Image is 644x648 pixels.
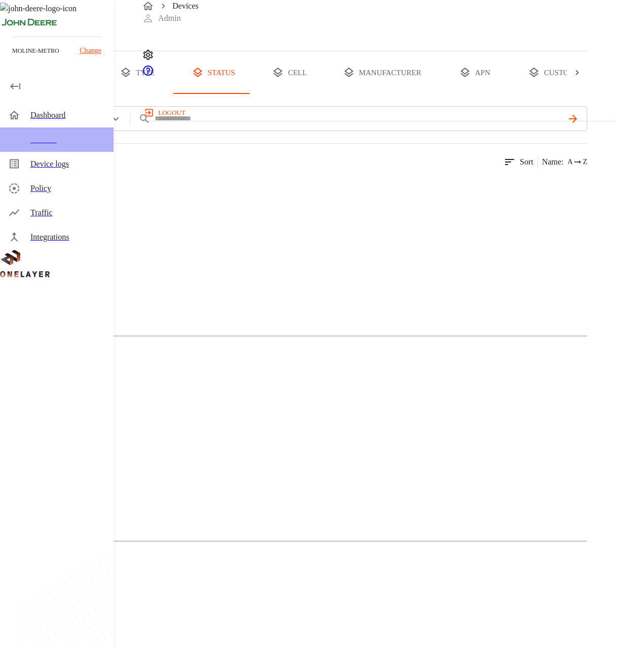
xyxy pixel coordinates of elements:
[20,550,587,562] li: 57 Devices
[142,70,154,78] span: Support Portal
[583,157,587,167] span: Z
[20,345,587,357] li: 542 Devices
[142,70,154,78] a: onelayer-support
[20,357,587,369] li: 97 Models
[520,156,533,168] p: Sort
[142,105,616,121] a: logout
[542,156,564,168] p: Name :
[20,562,587,574] li: 12 Models
[567,157,573,167] span: A
[158,12,181,24] p: Admin
[142,105,189,121] button: logout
